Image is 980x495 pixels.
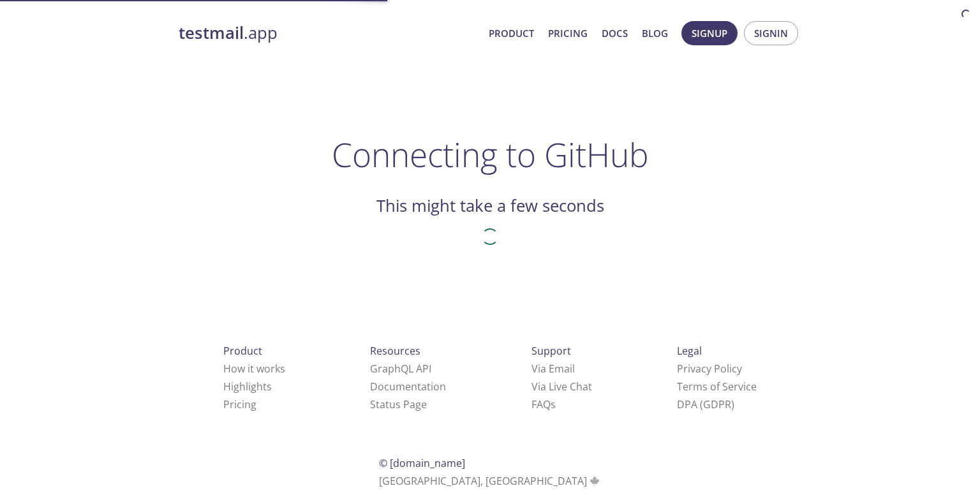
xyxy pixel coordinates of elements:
[370,397,427,411] a: Status Page
[677,362,742,376] a: Privacy Policy
[332,135,649,174] h1: Connecting to GitHub
[489,25,534,41] a: Product
[531,362,575,376] a: Via Email
[677,397,734,411] a: DPA (GDPR)
[754,25,788,41] span: Signin
[179,22,244,44] strong: testmail
[223,397,256,411] a: Pricing
[531,397,556,411] a: FAQ
[370,380,446,394] a: Documentation
[531,380,592,394] a: Via Live Chat
[223,344,262,358] span: Product
[379,474,602,488] span: [GEOGRAPHIC_DATA], [GEOGRAPHIC_DATA]
[379,456,465,470] span: © [DOMAIN_NAME]
[642,25,668,41] a: Blog
[370,362,431,376] a: GraphQL API
[370,344,420,358] span: Resources
[531,344,571,358] span: Support
[744,21,798,45] button: Signin
[223,362,285,376] a: How it works
[223,380,272,394] a: Highlights
[376,195,604,217] h2: This might take a few seconds
[677,380,757,394] a: Terms of Service
[548,25,588,41] a: Pricing
[692,25,727,41] span: Signup
[602,25,628,41] a: Docs
[681,21,738,45] button: Signup
[677,344,702,358] span: Legal
[179,22,479,44] a: testmail.app
[551,397,556,411] span: s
